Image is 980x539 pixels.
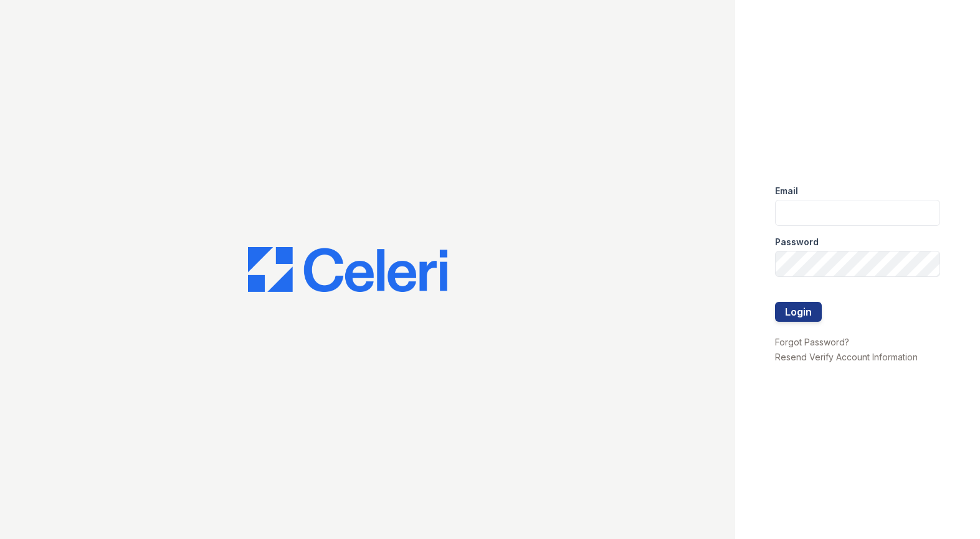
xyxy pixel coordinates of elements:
button: Login [775,302,822,322]
img: CE_Logo_Blue-a8612792a0a2168367f1c8372b55b34899dd931a85d93a1a3d3e32e68fde9ad4.png [248,247,447,292]
a: Resend Verify Account Information [775,352,918,362]
label: Email [775,185,798,197]
label: Password [775,236,819,248]
a: Forgot Password? [775,337,849,347]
